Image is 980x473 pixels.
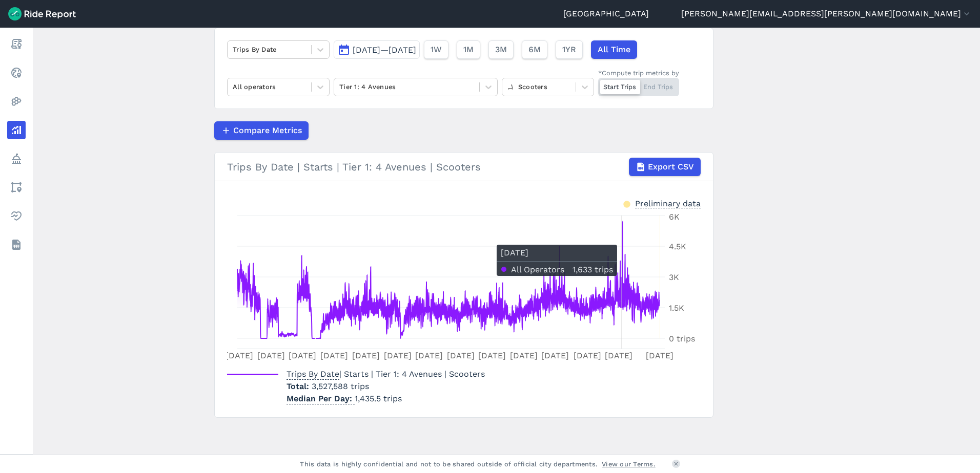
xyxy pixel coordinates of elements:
a: [GEOGRAPHIC_DATA] [563,8,649,20]
tspan: 6K [669,212,680,222]
button: Compare Metrics [214,121,309,140]
tspan: 3K [669,272,679,282]
tspan: [DATE] [257,351,285,360]
tspan: 1.5K [669,303,684,313]
tspan: [DATE] [352,351,380,360]
a: Health [7,207,26,225]
tspan: [DATE] [226,351,253,360]
tspan: 4.5K [669,242,686,251]
button: 3M [488,40,514,59]
div: Preliminary data [635,198,701,208]
button: [PERSON_NAME][EMAIL_ADDRESS][PERSON_NAME][DOMAIN_NAME] [681,8,972,20]
tspan: [DATE] [646,351,673,360]
tspan: [DATE] [415,351,443,360]
p: 1,435.5 trips [287,393,485,405]
tspan: [DATE] [605,351,632,360]
span: All Time [598,44,630,56]
button: 1W [424,40,448,59]
span: 1W [431,44,442,56]
button: 1YR [556,40,583,59]
div: Trips By Date | Starts | Tier 1: 4 Avenues | Scooters [227,158,701,176]
span: 3,527,588 trips [312,381,369,391]
button: Export CSV [629,158,701,176]
tspan: [DATE] [289,351,316,360]
span: Export CSV [648,161,694,173]
span: 3M [495,44,507,56]
a: View our Terms. [602,459,656,469]
a: Heatmaps [7,92,26,111]
a: Report [7,35,26,53]
tspan: [DATE] [447,351,475,360]
tspan: [DATE] [541,351,569,360]
span: 1YR [562,44,576,56]
button: 1M [457,40,480,59]
span: Trips By Date [287,366,339,380]
span: [DATE]—[DATE] [353,45,416,55]
button: All Time [591,40,637,59]
tspan: [DATE] [384,351,412,360]
span: Compare Metrics [233,124,302,137]
a: Analyze [7,121,26,139]
span: Median Per Day [287,391,355,404]
a: Datasets [7,235,26,254]
tspan: [DATE] [478,351,506,360]
tspan: [DATE] [320,351,348,360]
span: | Starts | Tier 1: 4 Avenues | Scooters [287,369,485,379]
span: 1M [463,44,474,56]
a: Realtime [7,63,26,82]
div: *Compute trip metrics by [598,68,679,78]
tspan: [DATE] [510,351,538,360]
span: 6M [528,44,541,56]
button: 6M [522,40,547,59]
a: Policy [7,149,26,168]
tspan: [DATE] [574,351,601,360]
img: Ride Report [8,7,76,20]
a: Areas [7,178,26,197]
span: Total [287,381,312,391]
button: [DATE]—[DATE] [334,40,420,59]
tspan: 0 trips [669,334,695,343]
